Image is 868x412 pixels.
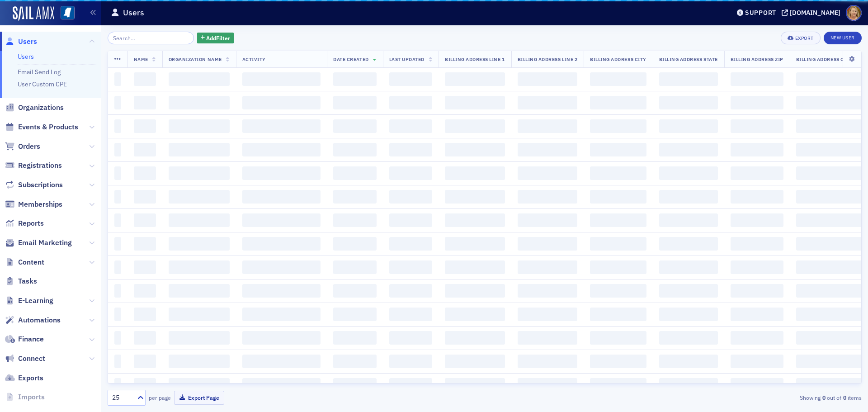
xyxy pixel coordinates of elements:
span: ‌ [114,284,121,298]
span: ‌ [389,96,432,109]
span: ‌ [796,119,864,133]
span: ‌ [796,143,864,156]
a: Tasks [5,276,37,286]
span: ‌ [169,284,230,298]
span: Email Marketing [18,238,72,248]
a: Content [5,257,44,267]
span: ‌ [590,96,646,109]
span: ‌ [731,260,783,274]
span: Date Created [333,56,368,62]
span: ‌ [445,237,505,251]
span: ‌ [134,284,156,298]
span: ‌ [731,166,783,180]
span: ‌ [333,331,376,345]
span: Billing Address City [590,56,646,62]
a: Connect [5,354,45,364]
span: ‌ [518,308,578,321]
span: ‌ [518,260,578,274]
span: ‌ [333,355,376,368]
span: ‌ [169,355,230,368]
span: ‌ [389,308,432,321]
span: ‌ [169,378,230,392]
span: ‌ [242,331,321,345]
span: ‌ [445,355,505,368]
span: ‌ [590,72,646,86]
div: Showing out of items [617,393,862,402]
span: ‌ [333,190,376,204]
img: SailAMX [61,6,75,20]
span: ‌ [333,96,376,109]
span: Last Updated [389,56,425,62]
a: Users [18,52,34,61]
span: ‌ [445,260,505,274]
span: ‌ [659,166,718,180]
span: ‌ [445,190,505,204]
span: ‌ [518,284,578,298]
label: per page [149,393,171,402]
div: Support [745,9,776,17]
span: ‌ [796,72,864,86]
span: ‌ [169,119,230,133]
span: ‌ [333,308,376,321]
span: ‌ [134,260,156,274]
span: ‌ [445,119,505,133]
span: ‌ [169,96,230,109]
span: ‌ [242,96,321,109]
span: ‌ [518,355,578,368]
span: ‌ [114,96,121,109]
strong: 0 [841,393,848,402]
span: ‌ [134,119,156,133]
span: ‌ [134,213,156,227]
span: ‌ [242,284,321,298]
span: ‌ [169,166,230,180]
a: Reports [5,218,44,228]
div: Export [795,36,814,41]
span: ‌ [590,260,646,274]
span: Imports [18,392,45,402]
span: ‌ [796,331,864,345]
span: ‌ [518,96,578,109]
a: Email Marketing [5,238,72,248]
span: ‌ [333,72,376,86]
span: ‌ [134,190,156,204]
span: ‌ [731,355,783,368]
span: ‌ [796,260,864,274]
button: Export [781,32,820,44]
span: ‌ [169,190,230,204]
span: ‌ [796,213,864,227]
span: ‌ [518,190,578,204]
span: ‌ [169,72,230,86]
span: ‌ [389,331,432,345]
span: ‌ [389,190,432,204]
span: ‌ [114,378,121,392]
span: Orders [18,142,40,152]
span: ‌ [590,284,646,298]
span: ‌ [169,308,230,321]
span: ‌ [445,308,505,321]
span: Tasks [18,276,37,286]
span: ‌ [659,119,718,133]
a: Finance [5,334,44,344]
button: Export Page [174,391,224,405]
span: ‌ [169,213,230,227]
span: ‌ [114,213,121,227]
span: ‌ [590,308,646,321]
span: ‌ [731,378,783,392]
span: ‌ [590,143,646,156]
span: ‌ [114,260,121,274]
span: ‌ [333,166,376,180]
span: Billing Address Country [796,56,864,62]
span: ‌ [242,308,321,321]
strong: 0 [821,393,827,402]
span: ‌ [731,284,783,298]
span: ‌ [242,190,321,204]
span: ‌ [114,237,121,251]
span: ‌ [333,119,376,133]
span: ‌ [590,190,646,204]
a: Automations [5,315,61,325]
span: ‌ [333,260,376,274]
span: ‌ [389,260,432,274]
span: ‌ [389,72,432,86]
input: Search… [108,32,194,44]
span: Billing Address State [659,56,718,62]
